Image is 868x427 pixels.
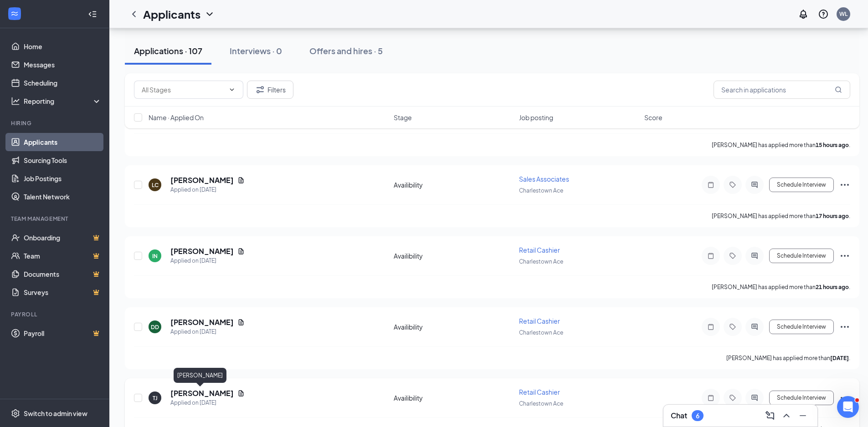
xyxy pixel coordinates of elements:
[204,9,215,20] svg: ChevronDown
[830,355,849,361] b: [DATE]
[705,181,716,188] svg: Note
[839,321,850,332] svg: Ellipses
[134,45,202,56] div: Applications · 107
[519,388,560,396] span: Retail Cashier
[839,392,850,403] svg: Ellipses
[174,368,226,383] div: [PERSON_NAME]
[24,229,102,247] a: OnboardingCrown
[24,74,102,92] a: Scheduling
[781,410,792,421] svg: ChevronUp
[149,113,204,122] span: Name · Applied On
[230,45,282,56] div: Interviews · 0
[11,310,100,318] div: Payroll
[11,409,20,418] svg: Settings
[11,215,100,223] div: Team Management
[170,388,234,398] h5: [PERSON_NAME]
[170,327,245,336] div: Applied on [DATE]
[705,252,716,259] svg: Note
[11,97,20,106] svg: Analysis
[796,408,810,423] button: Minimize
[727,181,738,188] svg: Tag
[24,169,102,188] a: Job Postings
[769,391,834,405] button: Schedule Interview
[170,185,245,194] div: Applied on [DATE]
[519,113,553,122] span: Job posting
[24,265,102,283] a: DocumentsCrown
[24,283,102,301] a: SurveysCrown
[519,400,563,407] span: Charlestown Ace
[726,354,850,362] p: [PERSON_NAME] has applied more than .
[769,249,834,263] button: Schedule Interview
[727,323,738,330] svg: Tag
[519,246,560,254] span: Retail Cashier
[151,323,159,331] div: DD
[749,323,760,330] svg: ActiveChat
[142,85,225,95] input: All Stages
[24,247,102,265] a: TeamCrown
[749,252,760,259] svg: ActiveChat
[143,6,200,22] h1: Applicants
[394,180,514,189] div: Availibility
[727,394,738,402] svg: Tag
[644,113,663,122] span: Score
[835,86,842,93] svg: MagnifyingGlass
[816,142,849,148] b: 15 hours ago
[837,396,859,418] iframe: Intercom live chat
[237,177,245,184] svg: Document
[24,151,102,169] a: Sourcing Tools
[769,178,834,192] button: Schedule Interview
[153,394,158,402] div: TJ
[394,393,514,402] div: Availibility
[309,45,383,56] div: Offers and hires · 5
[714,81,850,99] input: Search in applications
[671,411,687,421] h3: Chat
[839,10,847,18] div: WL
[10,9,19,18] svg: WorkstreamLogo
[152,252,158,260] div: IN
[24,324,102,342] a: PayrollCrown
[247,81,293,99] button: Filter Filters
[519,258,563,265] span: Charlestown Ace
[170,256,245,265] div: Applied on [DATE]
[152,181,159,189] div: LC
[839,179,850,190] svg: Ellipses
[237,390,245,397] svg: Document
[24,188,102,206] a: Talent Network
[24,37,102,56] a: Home
[170,317,234,327] h5: [PERSON_NAME]
[394,113,412,122] span: Stage
[519,317,560,325] span: Retail Cashier
[749,394,760,402] svg: ActiveChat
[765,410,776,421] svg: ComposeMessage
[88,10,97,19] svg: Collapse
[24,409,87,418] div: Switch to admin view
[237,319,245,326] svg: Document
[170,398,245,407] div: Applied on [DATE]
[839,250,850,261] svg: Ellipses
[816,213,849,219] b: 17 hours ago
[779,408,794,423] button: ChevronUp
[818,9,829,20] svg: QuestionInfo
[763,408,777,423] button: ComposeMessage
[170,246,234,256] h5: [PERSON_NAME]
[394,251,514,260] div: Availibility
[24,133,102,151] a: Applicants
[170,175,234,185] h5: [PERSON_NAME]
[696,412,699,420] div: 6
[24,97,102,106] div: Reporting
[712,212,850,220] p: [PERSON_NAME] has applied more than .
[705,394,716,402] svg: Note
[705,323,716,330] svg: Note
[816,284,849,290] b: 21 hours ago
[519,187,563,194] span: Charlestown Ace
[727,252,738,259] svg: Tag
[24,56,102,74] a: Messages
[519,329,563,336] span: Charlestown Ace
[519,175,569,183] span: Sales Associates
[797,410,808,421] svg: Minimize
[712,283,850,291] p: [PERSON_NAME] has applied more than .
[128,9,139,20] a: ChevronLeft
[749,181,760,188] svg: ActiveChat
[255,84,266,95] svg: Filter
[798,9,809,20] svg: Notifications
